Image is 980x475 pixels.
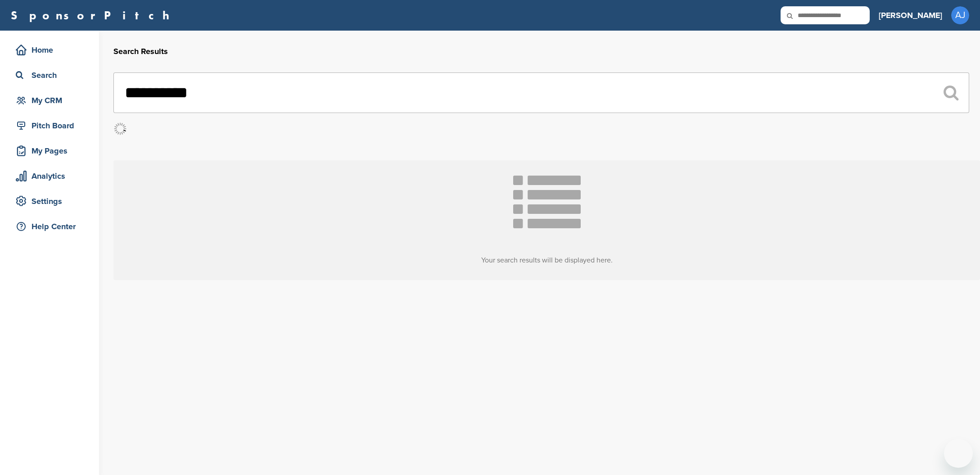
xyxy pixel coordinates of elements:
h2: Search Results [113,45,969,58]
div: Help Center [14,218,90,235]
a: Home [9,40,90,60]
div: Search [14,67,90,83]
div: My CRM [14,92,90,109]
iframe: Button to launch messaging window [944,439,973,468]
div: Pitch Board [14,118,90,134]
div: Analytics [14,168,90,184]
span: AJ [951,6,969,24]
a: Search [9,65,90,86]
div: Settings [14,193,90,209]
a: My Pages [9,140,90,161]
a: Pitch Board [9,115,90,136]
h3: [PERSON_NAME] [879,9,942,22]
div: Home [14,42,90,58]
h3: Your search results will be displayed here. [113,255,980,266]
a: Settings [9,191,90,212]
a: [PERSON_NAME] [879,5,942,25]
a: Analytics [9,166,90,186]
div: My Pages [14,143,90,159]
a: SponsorPitch [11,9,175,21]
a: My CRM [9,90,90,111]
a: Help Center [9,216,90,237]
img: Loader [113,122,127,136]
